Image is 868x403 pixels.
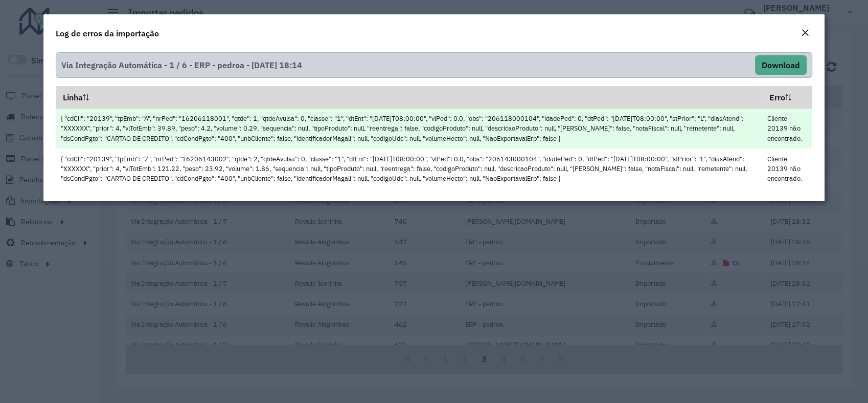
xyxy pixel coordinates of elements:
th: Erro [762,87,812,109]
td: Cliente 20139 não encontrado. [762,149,812,189]
td: Cliente 20139 não encontrado. [762,109,812,149]
th: Linha [56,87,762,109]
td: { "cdCli": "20139", "tpEmb": "A", "nrPed": "16206118001", "qtde": 1, "qtdeAvulsa": 0, "classe": "... [56,109,762,149]
h4: Log de erros da importação [56,27,159,39]
em: Fechar [801,29,809,37]
span: Via Integração Automática - 1 / 6 - ERP - pedroa - [DATE] 18:14 [61,55,302,75]
button: Close [798,27,812,40]
td: { "cdCli": "20139", "tpEmb": "Z", "nrPed": "16206143002", "qtde": 2, "qtdeAvulsa": 0, "classe": "... [56,149,762,189]
button: Download [755,55,807,75]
